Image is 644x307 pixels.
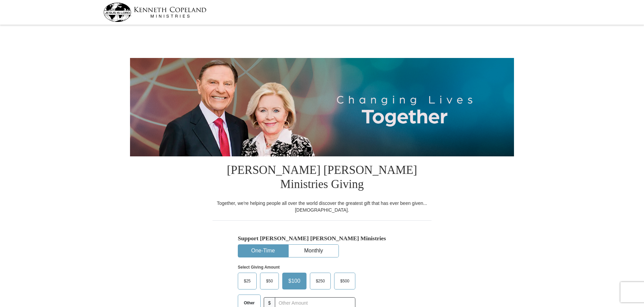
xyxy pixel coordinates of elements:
[213,156,431,200] h1: [PERSON_NAME] [PERSON_NAME] Ministries Giving
[238,235,406,242] h5: Support [PERSON_NAME] [PERSON_NAME] Ministries
[213,200,431,213] div: Together, we're helping people all over the world discover the greatest gift that has ever been g...
[313,276,328,286] span: $250
[285,276,304,286] span: $100
[263,276,276,286] span: $50
[238,265,280,270] strong: Select Giving Amount
[337,276,353,286] span: $500
[103,3,206,22] img: kcm-header-logo.svg
[238,245,288,257] button: One-Time
[289,245,339,257] button: Monthly
[240,276,254,286] span: $25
